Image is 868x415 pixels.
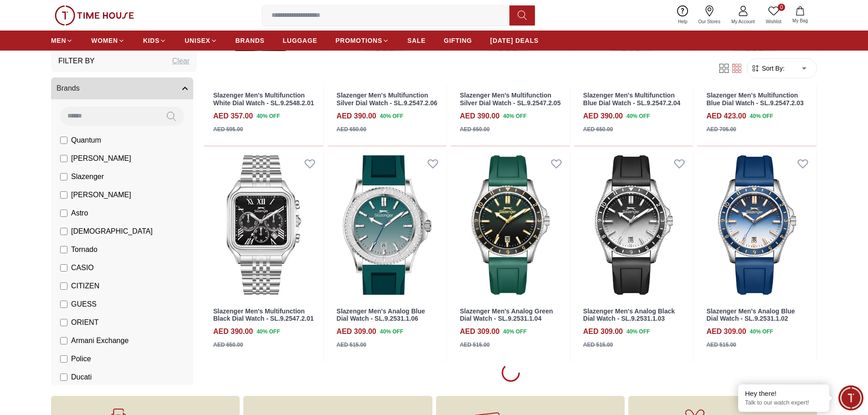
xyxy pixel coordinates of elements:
[706,92,803,107] a: Slazenger Men's Multifunction Blue Dial Watch - SL.9.2547.2.03
[60,137,67,144] input: Quantum
[60,155,67,162] input: [PERSON_NAME]
[337,125,366,133] div: AED 650.00
[55,5,134,26] img: ...
[490,36,539,45] span: [DATE] DEALS
[706,341,736,349] div: AED 515.00
[51,32,73,49] a: MEN
[71,317,98,328] span: ORIENT
[674,18,691,25] span: Help
[71,171,104,182] span: Slazenger
[337,307,425,323] a: Slazenger Men's Analog Blue Dial Watch - SL.9.2531.1.06
[706,111,746,122] h4: AED 423.00
[58,56,95,67] h3: Filter By
[778,4,785,11] span: 0
[60,282,67,290] input: CITIZEN
[751,64,785,73] button: Sort By:
[51,77,193,99] button: Brands
[71,244,98,255] span: Tornado
[380,328,403,336] span: 40 % OFF
[143,32,166,49] a: KIDS
[574,150,693,300] img: Slazenger Men's Analog Black Dial Watch - SL.9.2531.1.03
[490,32,539,49] a: [DATE] DEALS
[213,111,253,122] h4: AED 357.00
[213,125,243,133] div: AED 595.00
[71,153,131,164] span: [PERSON_NAME]
[257,112,280,120] span: 40 % OFF
[60,173,67,180] input: Slazenger
[328,150,447,300] img: Slazenger Men's Analog Blue Dial Watch - SL.9.2531.1.06
[213,307,313,323] a: Slazenger Men's Multifunction Black Dial Watch - SL.9.2547.2.01
[71,372,92,383] span: Ducati
[444,32,472,49] a: GIFTING
[627,112,650,120] span: 40 % OFF
[337,341,366,349] div: AED 515.00
[583,341,613,349] div: AED 515.00
[335,32,389,49] a: PROMOTIONS
[503,328,526,336] span: 40 % OFF
[337,326,376,337] h4: AED 309.00
[60,337,67,344] input: Armani Exchange
[583,111,623,122] h4: AED 390.00
[71,354,91,364] span: Police
[283,36,318,45] span: LUGGAGE
[451,150,570,300] img: Slazenger Men's Analog Green Dial Watch - SL.9.2531.1.04
[760,4,787,27] a: 0Wishlist
[60,301,67,308] input: GUESS
[337,92,437,107] a: Slazenger Men's Multifunction Silver Dial Watch - SL.9.2547.2.06
[60,319,67,326] input: ORIENT
[750,328,773,336] span: 40 % OFF
[204,150,324,300] img: Slazenger Men's Multifunction Black Dial Watch - SL.9.2547.2.01
[693,4,726,27] a: Our Stores
[728,18,759,25] span: My Account
[71,299,97,310] span: GUESS
[460,125,489,133] div: AED 650.00
[697,150,817,300] img: Slazenger Men's Analog Blue Dial Watch - SL.9.2531.1.02
[583,125,613,133] div: AED 650.00
[706,307,795,323] a: Slazenger Men's Analog Blue Dial Watch - SL.9.2531.1.02
[60,264,67,272] input: CASIO
[750,112,773,120] span: 40 % OFF
[335,36,382,45] span: PROMOTIONS
[236,36,265,45] span: BRANDS
[60,191,67,199] input: [PERSON_NAME]
[71,335,128,346] span: Armani Exchange
[444,36,472,45] span: GIFTING
[460,307,553,323] a: Slazenger Men's Analog Green Dial Watch - SL.9.2531.1.04
[60,228,67,235] input: [DEMOGRAPHIC_DATA]
[762,18,785,25] span: Wishlist
[460,111,499,122] h4: AED 390.00
[283,32,318,49] a: LUGGAGE
[91,36,118,45] span: WOMEN
[60,355,67,363] input: Police
[627,328,650,336] span: 40 % OFF
[213,326,253,337] h4: AED 390.00
[60,374,67,381] input: Ducati
[460,341,489,349] div: AED 515.00
[407,36,426,45] span: SALE
[185,36,210,45] span: UNISEX
[56,83,80,94] span: Brands
[71,135,101,146] span: Quantum
[71,281,99,292] span: CITIZEN
[460,92,560,107] a: Slazenger Men's Multifunction Silver Dial Watch - SL.9.2547.2.05
[185,32,217,49] a: UNISEX
[706,125,736,133] div: AED 705.00
[71,208,88,219] span: Astro
[745,399,822,407] p: Talk to our watch expert!
[172,56,190,67] div: Clear
[60,246,67,253] input: Tornado
[337,111,376,122] h4: AED 390.00
[71,226,153,237] span: [DEMOGRAPHIC_DATA]
[60,210,67,217] input: Astro
[760,64,785,73] span: Sort By:
[745,389,822,398] div: Hey there!
[91,32,125,49] a: WOMEN
[706,326,746,337] h4: AED 309.00
[257,328,280,336] span: 40 % OFF
[143,36,159,45] span: KIDS
[787,5,813,26] button: My Bag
